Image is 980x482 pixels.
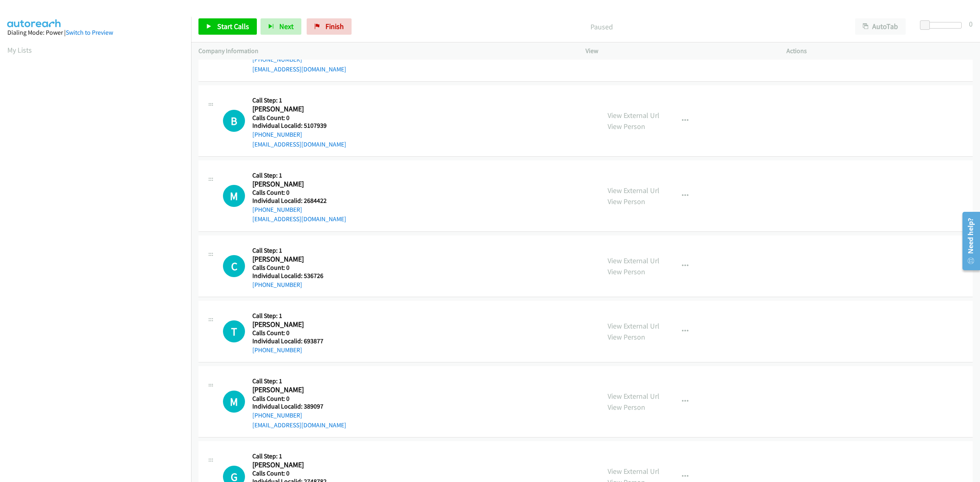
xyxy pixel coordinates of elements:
[252,104,339,114] h2: [PERSON_NAME]
[252,377,346,385] h5: Call Step: 1
[252,65,346,73] a: [EMAIL_ADDRESS][DOMAIN_NAME]
[279,22,294,31] span: Next
[223,320,245,342] div: The call is yet to be attempted
[252,460,339,470] h2: [PERSON_NAME]
[252,140,346,148] a: [EMAIL_ADDRESS][DOMAIN_NAME]
[608,466,659,476] a: View External Url
[252,452,346,460] h5: Call Step: 1
[223,110,245,132] div: The call is yet to be attempted
[252,337,339,345] h5: Individual Localid: 693877
[252,215,346,223] a: [EMAIL_ADDRESS][DOMAIN_NAME]
[7,45,32,55] a: My Lists
[786,46,973,56] p: Actions
[608,186,659,195] a: View External Url
[223,320,245,342] h1: T
[252,197,346,205] h5: Individual Localid: 2684422
[252,329,339,337] h5: Calls Count: 0
[7,63,191,451] iframe: Dialpad
[325,22,344,31] span: Finish
[252,180,339,189] h2: [PERSON_NAME]
[252,395,346,403] h5: Calls Count: 0
[252,171,346,180] h5: Call Step: 1
[252,469,346,478] h5: Calls Count: 0
[608,111,659,120] a: View External Url
[252,255,339,264] h2: [PERSON_NAME]
[252,411,302,419] a: [PHONE_NUMBER]
[924,22,962,29] div: Delay between calls (in seconds)
[608,267,645,276] a: View Person
[608,197,645,206] a: View Person
[252,122,346,130] h5: Individual Localid: 5107939
[252,385,339,395] h2: [PERSON_NAME]
[608,332,645,342] a: View Person
[252,402,346,411] h5: Individual Localid: 389097
[261,18,301,35] button: Next
[223,391,245,413] h1: M
[608,122,645,131] a: View Person
[252,56,302,63] a: [PHONE_NUMBER]
[223,255,245,277] div: The call is yet to be attempted
[252,312,339,320] h5: Call Step: 1
[608,321,659,331] a: View External Url
[223,185,245,207] div: The call is yet to be attempted
[608,256,659,265] a: View External Url
[252,421,346,429] a: [EMAIL_ADDRESS][DOMAIN_NAME]
[608,391,659,401] a: View External Url
[198,46,571,56] p: Company Information
[66,29,113,36] a: Switch to Preview
[252,320,339,329] h2: [PERSON_NAME]
[307,18,352,35] a: Finish
[217,22,249,31] span: Start Calls
[252,206,302,213] a: [PHONE_NUMBER]
[223,110,245,132] h1: B
[223,391,245,413] div: The call is yet to be attempted
[223,185,245,207] h1: M
[956,209,980,273] iframe: Resource Center
[855,18,906,35] button: AutoTab
[608,402,645,412] a: View Person
[252,114,346,122] h5: Calls Count: 0
[252,189,346,197] h5: Calls Count: 0
[586,46,772,56] p: View
[7,28,184,38] div: Dialing Mode: Power |
[252,272,339,280] h5: Individual Localid: 536726
[252,281,302,289] a: [PHONE_NUMBER]
[252,264,339,272] h5: Calls Count: 0
[223,255,245,277] h1: C
[252,247,339,255] h5: Call Step: 1
[252,346,302,354] a: [PHONE_NUMBER]
[252,131,302,138] a: [PHONE_NUMBER]
[252,96,346,104] h5: Call Step: 1
[363,21,840,32] p: Paused
[198,18,257,35] a: Start Calls
[969,18,973,29] div: 0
